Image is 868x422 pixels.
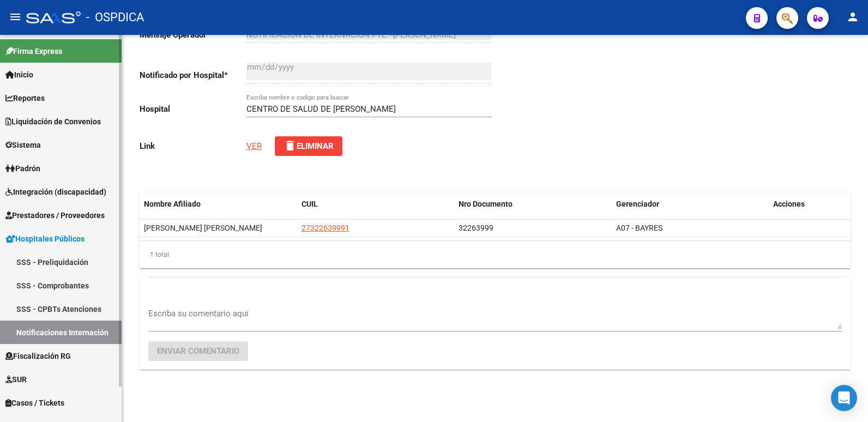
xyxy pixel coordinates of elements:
[297,192,455,216] datatable-header-cell: CUIL
[140,29,246,41] p: Mensaje Operador
[616,200,659,208] span: Gerenciador
[5,69,33,81] span: Inicio
[769,192,851,216] datatable-header-cell: Acciones
[5,139,41,151] span: Sistema
[5,162,40,174] span: Padrón
[612,192,769,216] datatable-header-cell: Gerenciador
[284,141,334,151] span: Eliminar
[846,10,859,23] mat-icon: person
[9,10,22,23] mat-icon: menu
[5,92,45,104] span: Reportes
[144,224,262,232] span: SANTILLAN ERICA JIMENA
[302,224,349,232] span: 27322639991
[454,192,612,216] datatable-header-cell: Nro Documento
[5,45,62,57] span: Firma Express
[5,397,64,409] span: Casos / Tickets
[5,373,27,385] span: SUR
[140,103,246,115] p: Hospital
[5,233,85,245] span: Hospitales Públicos
[5,186,106,198] span: Integración (discapacidad)
[5,116,101,128] span: Liquidación de Convenios
[284,139,297,152] mat-icon: delete
[5,350,71,362] span: Fiscalización RG
[144,200,201,208] span: Nombre Afiliado
[5,209,105,221] span: Prestadores / Proveedores
[275,136,342,156] button: Eliminar
[86,5,144,29] span: - OSPDICA
[773,200,805,208] span: Acciones
[831,385,857,411] div: Open Intercom Messenger
[140,69,246,81] p: Notificado por Hospital
[157,346,239,356] span: Enviar comentario
[459,200,513,208] span: Nro Documento
[302,200,318,208] span: CUIL
[246,141,262,151] a: VER
[140,140,246,152] p: Link
[459,224,493,232] span: 32263999
[140,192,297,216] datatable-header-cell: Nombre Afiliado
[616,224,662,232] span: A07 - BAYRES
[148,341,248,361] button: Enviar comentario
[140,241,851,268] div: 1 total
